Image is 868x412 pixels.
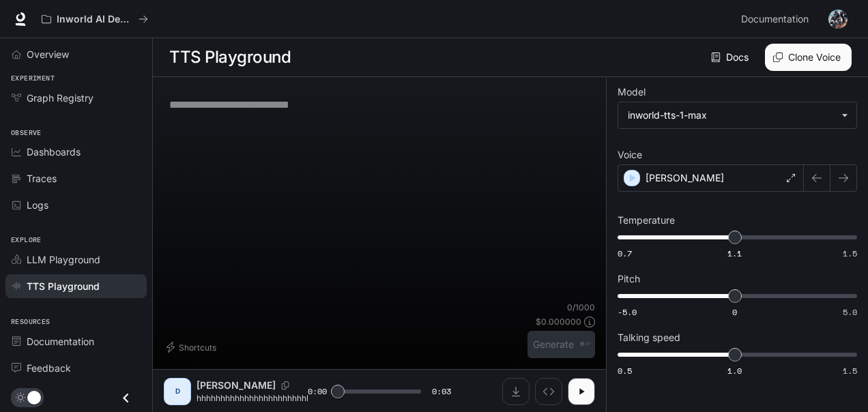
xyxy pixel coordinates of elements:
p: Inworld AI Demos [57,14,133,25]
h1: TTS Playground [169,44,291,71]
button: Download audio [502,378,530,405]
p: Model [618,87,646,97]
p: Voice [618,150,642,160]
div: D [167,381,188,402]
button: Copy Voice ID [276,381,295,389]
p: Pitch [618,274,640,284]
a: TTS Playground [5,274,147,298]
span: 1.1 [727,248,742,259]
span: 1.5 [843,248,857,259]
span: 0:03 [432,385,451,398]
button: User avatar [824,5,852,33]
div: inworld-tts-1-max [618,102,856,128]
button: Clone Voice [765,44,852,71]
p: Temperature [618,216,675,225]
a: Overview [5,42,147,66]
img: User avatar [828,10,848,29]
a: Dashboards [5,140,147,164]
span: 1.5 [843,365,857,377]
span: Graph Registry [27,91,93,105]
a: Logs [5,193,147,217]
button: Shortcuts [164,336,222,358]
span: Dashboards [27,145,81,159]
span: Overview [27,47,69,61]
span: Documentation [741,11,809,28]
a: Documentation [736,5,819,33]
span: TTS Playground [27,279,100,293]
span: Logs [27,198,48,212]
button: Inspect [535,378,562,405]
button: Close drawer [111,384,141,412]
span: Traces [27,171,57,186]
p: [PERSON_NAME] [646,171,724,185]
span: 5.0 [843,306,857,318]
a: Traces [5,166,147,190]
a: Feedback [5,356,147,380]
a: Docs [708,44,754,71]
span: 0.5 [618,365,632,377]
span: 0:00 [308,385,327,398]
a: LLM Playground [5,248,147,271]
p: hhhhhhhhhhhhhhhhhhhhhhhhhhhhhhhhhhhhhhhhhhhhhhhhhhhhhhhhhhhhhhhhhhhhhhhhhhhhhhhhhhhhhh [197,392,308,404]
a: Graph Registry [5,86,147,110]
p: Talking speed [618,333,680,342]
span: 1.0 [727,365,742,377]
span: 0.7 [618,248,632,259]
span: Feedback [27,361,71,375]
p: [PERSON_NAME] [197,379,276,392]
span: Dark mode toggle [27,389,41,404]
span: Documentation [27,334,94,349]
div: inworld-tts-1-max [628,108,835,122]
span: 0 [732,306,737,318]
span: LLM Playground [27,252,100,267]
button: All workspaces [35,5,154,33]
span: -5.0 [618,306,637,318]
a: Documentation [5,329,147,353]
